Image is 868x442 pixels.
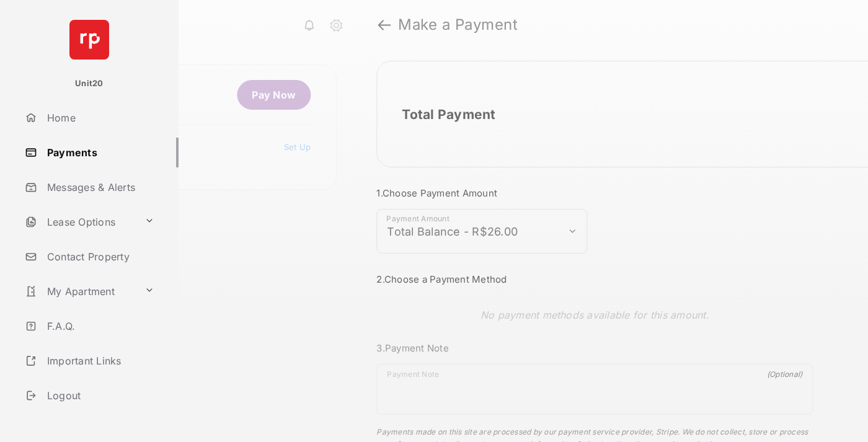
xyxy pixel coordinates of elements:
[20,346,159,376] a: Important Links
[69,20,109,60] img: svg+xml;base64,PHN2ZyB4bWxucz0iaHR0cDovL3d3dy53My5vcmcvMjAwMC9zdmciIHdpZHRoPSI2NCIgaGVpZ2h0PSI2NC...
[284,142,311,152] a: Set Up
[20,311,179,341] a: F.A.Q.
[398,17,518,32] strong: Make a Payment
[20,242,179,272] a: Contact Property
[376,273,813,285] h3: 2. Choose a Payment Method
[480,307,709,322] p: No payment methods available for this amount.
[20,103,179,133] a: Home
[75,77,104,90] p: Unit20
[20,172,179,202] a: Messages & Alerts
[402,107,495,122] h2: Total Payment
[20,276,139,306] a: My Apartment
[20,381,179,410] a: Logout
[376,187,813,199] h3: 1. Choose Payment Amount
[20,207,139,237] a: Lease Options
[20,138,179,167] a: Payments
[376,342,813,354] h3: 3. Payment Note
